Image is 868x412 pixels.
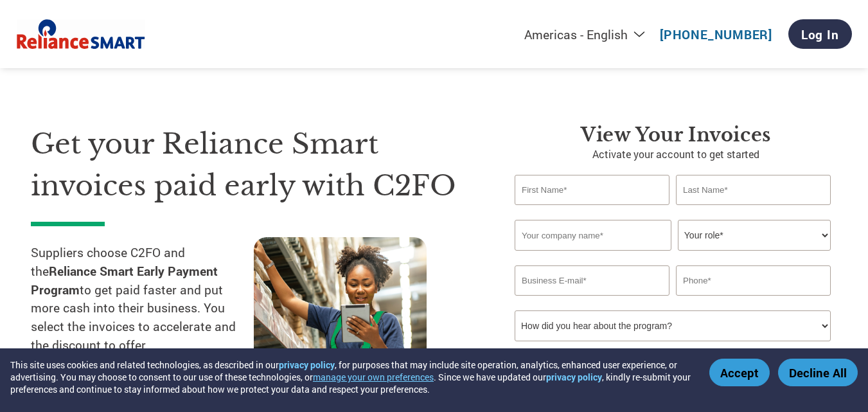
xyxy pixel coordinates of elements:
[515,123,837,147] h3: View Your Invoices
[678,220,831,251] select: Title/Role
[788,19,852,49] a: Log In
[709,359,770,386] button: Accept
[515,297,669,305] div: Inavlid Email Address
[660,26,772,42] a: [PHONE_NUMBER]
[676,206,831,215] div: Invalid last name or last name is too long
[676,175,831,205] input: Last Name*
[313,371,434,383] button: manage your own preferences
[778,359,858,386] button: Decline All
[676,265,831,296] input: Phone*
[17,17,145,52] img: Reliance Smart
[515,252,831,260] div: Invalid company name or company name is too long
[515,220,671,251] input: Your company name*
[515,206,669,215] div: Invalid first name or first name is too long
[515,265,669,296] input: Invalid Email format
[254,237,427,364] img: supply chain worker
[676,297,831,305] div: Inavlid Phone Number
[31,123,476,206] h1: Get your Reliance Smart invoices paid early with C2FO
[546,371,602,383] a: privacy policy
[31,244,254,355] p: Suppliers choose C2FO and the to get paid faster and put more cash into their business. You selec...
[31,263,218,298] strong: Reliance Smart Early Payment Program
[515,175,669,205] input: First Name*
[279,359,335,371] a: privacy policy
[10,359,691,395] div: This site uses cookies and related technologies, as described in our , for purposes that may incl...
[515,147,837,162] p: Activate your account to get started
